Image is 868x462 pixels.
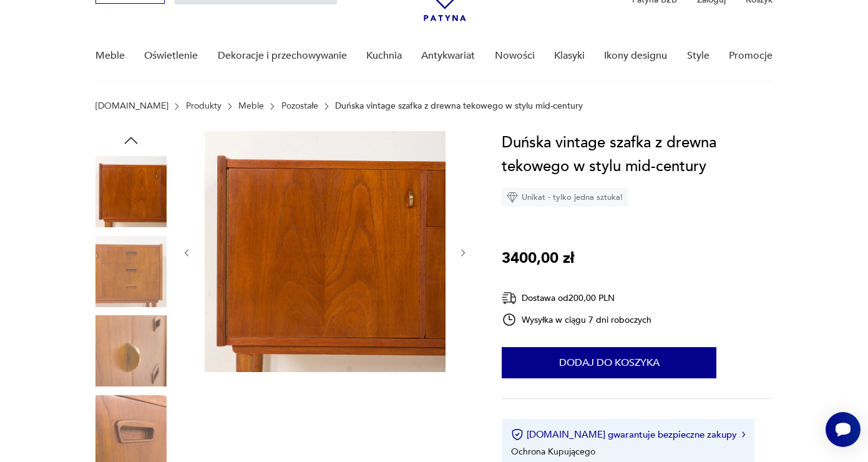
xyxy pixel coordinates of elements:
a: Ikony designu [604,32,667,80]
a: [DOMAIN_NAME] [95,101,168,111]
a: Dekoracje i przechowywanie [218,32,347,80]
a: Meble [238,101,264,111]
button: Dodaj do koszyka [502,347,716,378]
li: Ochrona Kupującego [511,446,595,458]
h1: Duńska vintage szafka z drewna tekowego w stylu mid-century [502,131,773,179]
p: 3400,00 zł [502,247,574,270]
div: Dostawa od 200,00 PLN [502,290,651,306]
a: Antykwariat [421,32,475,80]
a: Klasyki [554,32,585,80]
img: Ikona certyfikatu [511,428,524,441]
img: Zdjęcie produktu Duńska vintage szafka z drewna tekowego w stylu mid-century [205,131,446,372]
a: Produkty [186,101,222,111]
iframe: Smartsupp widget button [826,412,861,447]
div: Wysyłka w ciągu 7 dni roboczych [502,312,651,327]
img: Zdjęcie produktu Duńska vintage szafka z drewna tekowego w stylu mid-century [95,236,167,307]
img: Ikona dostawy [502,290,517,306]
div: Unikat - tylko jedna sztuka! [502,188,628,207]
a: Oświetlenie [144,32,198,80]
img: Zdjęcie produktu Duńska vintage szafka z drewna tekowego w stylu mid-century [95,315,167,386]
a: Meble [95,32,125,80]
a: Style [687,32,710,80]
a: Promocje [729,32,773,80]
button: [DOMAIN_NAME] gwarantuje bezpieczne zakupy [511,428,745,441]
a: Nowości [495,32,535,80]
a: Kuchnia [366,32,402,80]
img: Zdjęcie produktu Duńska vintage szafka z drewna tekowego w stylu mid-century [95,156,167,227]
img: Ikona diamentu [507,192,518,203]
p: Duńska vintage szafka z drewna tekowego w stylu mid-century [335,101,583,111]
a: Pozostałe [281,101,318,111]
img: Ikona strzałki w prawo [742,431,746,438]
